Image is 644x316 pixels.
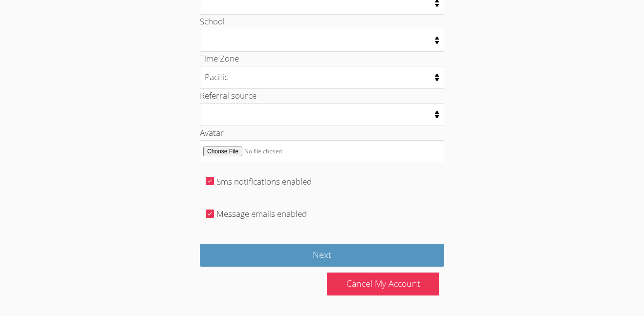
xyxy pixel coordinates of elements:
label: Time Zone [200,53,239,64]
label: Avatar [200,127,224,138]
label: School [200,16,225,27]
a: Cancel My Account [327,273,439,295]
label: Message emails enabled [216,208,307,219]
input: Next [200,244,444,267]
label: Sms notifications enabled [216,176,312,187]
label: Referral source [200,90,257,101]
